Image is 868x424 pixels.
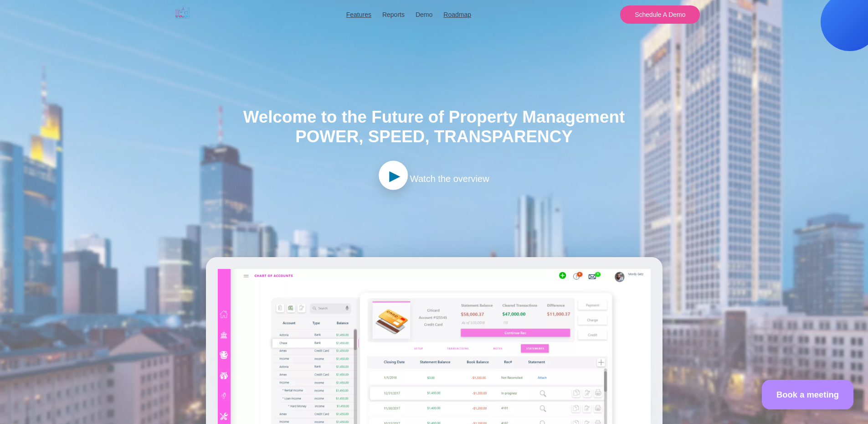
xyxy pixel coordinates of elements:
[243,107,625,146] h1: Welcome to the Future of Property Management
[443,10,471,20] a: Roadmap
[168,2,197,24] img: Simplicity Logo
[379,161,408,190] a: ►
[410,174,489,184] span: Watch the overview
[416,10,432,20] button: Demo
[382,10,405,20] button: Reports
[295,127,573,146] span: Power, Speed, Transparency
[762,380,853,409] a: Book a meeting
[620,5,700,24] button: Schedule A Demo
[346,10,371,20] a: Features
[386,161,404,190] span: ►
